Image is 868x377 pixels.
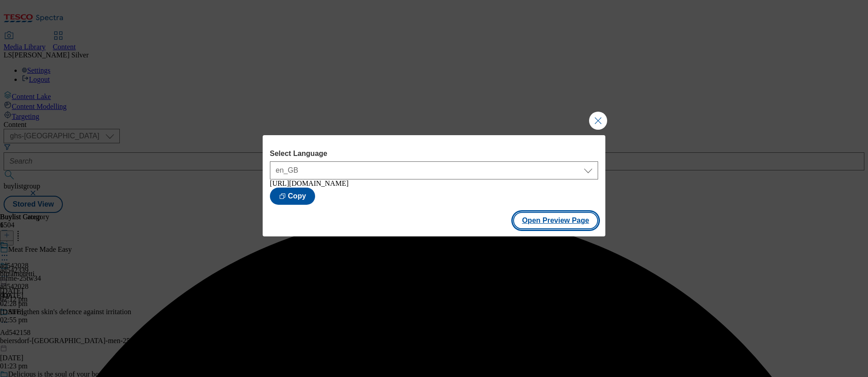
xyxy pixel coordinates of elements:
[270,150,598,158] label: Select Language
[263,135,605,236] div: Modal
[513,212,599,229] button: Open Preview Page
[270,179,598,188] div: [URL][DOMAIN_NAME]
[270,188,315,205] button: Copy
[589,112,607,130] button: Close Modal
